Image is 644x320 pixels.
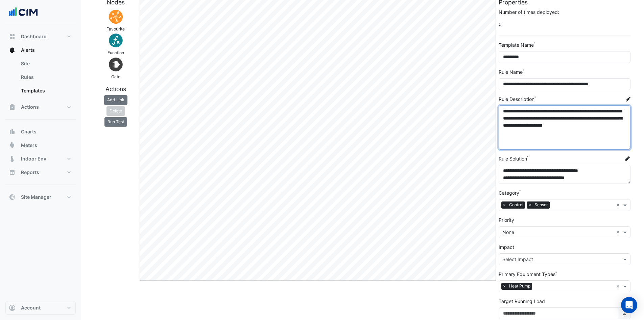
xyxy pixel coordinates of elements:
[533,201,550,208] span: Sensor
[616,283,622,290] span: Clear
[21,142,37,149] span: Meters
[5,166,76,179] button: Reports
[5,43,76,57] button: Alerts
[21,104,39,110] span: Actions
[507,201,525,208] span: Control
[5,152,76,166] button: Indoor Env
[499,95,534,103] label: Rule Description
[5,57,76,100] div: Alerts
[21,304,41,311] span: Account
[618,307,630,319] span: %
[21,155,46,162] span: Indoor Env
[9,155,16,162] app-icon: Indoor Env
[106,26,125,31] small: Favourite
[499,68,523,76] label: Rule Name
[499,18,630,30] span: 0
[111,74,120,79] small: Gate
[8,5,39,19] img: Company Logo
[21,194,51,200] span: Site Manager
[499,8,559,16] label: Number of times deployed:
[5,125,76,138] button: Charts
[5,301,76,315] button: Account
[9,142,16,149] app-icon: Meters
[108,56,124,73] img: Gate
[108,8,124,25] img: Favourite
[5,190,76,204] button: Site Manager
[21,47,35,54] span: Alerts
[621,297,637,313] div: Open Intercom Messenger
[104,95,127,105] button: Add Link
[108,50,124,55] small: Function
[16,84,76,98] a: Templates
[9,33,16,40] app-icon: Dashboard
[9,128,16,135] app-icon: Charts
[499,243,514,251] label: Impact
[5,30,76,43] button: Dashboard
[21,33,47,40] span: Dashboard
[616,229,622,236] span: Clear
[16,57,76,70] a: Site
[507,283,532,290] span: Heat Pump
[5,138,76,152] button: Meters
[21,128,37,135] span: Charts
[108,32,124,49] img: Function
[499,216,514,223] label: Priority
[21,169,39,176] span: Reports
[5,100,76,114] button: Actions
[104,117,127,127] button: Run Test
[499,155,527,162] label: Rule Solution
[9,104,16,110] app-icon: Actions
[499,41,534,48] label: Template Name
[501,201,507,208] span: ×
[16,70,76,84] a: Rules
[9,47,16,54] app-icon: Alerts
[501,283,507,290] span: ×
[9,194,16,200] app-icon: Site Manager
[499,189,519,196] label: Category
[95,85,137,92] h5: Actions
[616,201,622,209] span: Clear
[499,298,545,305] label: Target Running Load
[527,201,533,208] span: ×
[9,169,16,176] app-icon: Reports
[499,271,555,278] label: Primary Equipment Types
